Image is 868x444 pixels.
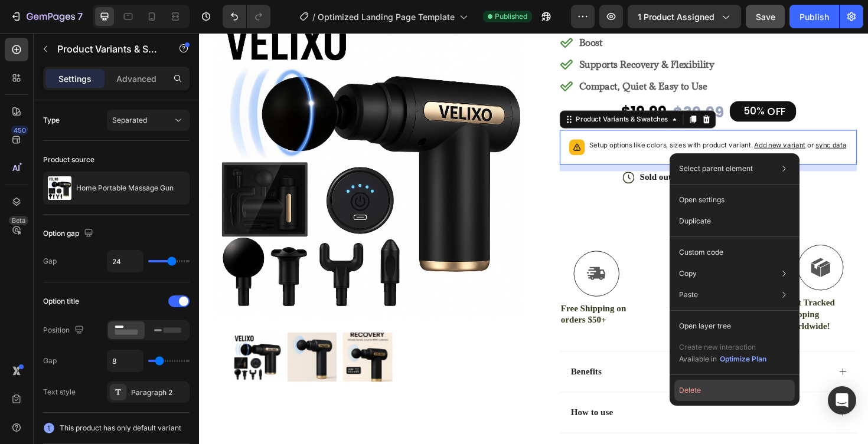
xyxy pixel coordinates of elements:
[534,152,546,161] div: 12
[58,73,92,85] p: Settings
[467,147,629,159] p: Sold out Twice | Limited Stock Available
[679,321,731,331] p: Open layer tree
[403,4,546,18] p: Boost
[679,195,725,205] p: Open settings
[312,11,315,23] span: /
[397,87,499,97] div: Product Variants & Swatches
[107,251,143,272] input: Auto
[600,75,623,92] div: OFF
[720,354,766,364] div: Optimize Plan
[679,268,697,279] p: Copy
[13,417,166,428] strong: #1 Home fitness Product of 2024
[107,350,143,371] input: Auto
[43,323,86,338] div: Position
[828,386,856,415] div: Open Intercom Messenger
[679,247,723,258] p: Custom code
[509,179,569,194] div: Add to cart
[403,27,546,40] strong: Supports Recovery & Flexibility
[789,5,839,28] button: Publish
[77,9,83,24] p: 7
[43,115,60,126] div: Type
[446,73,497,96] div: $19.99
[679,163,753,174] p: Select parent element
[112,116,147,124] span: Separated
[588,114,642,123] span: Add new variant
[679,216,711,226] p: Duplicate
[11,126,28,135] div: 450
[394,353,426,366] p: Benefits
[43,256,57,267] div: Gap
[800,11,829,23] div: Publish
[5,5,88,28] button: 7
[76,184,174,192] p: Home Portable Massage Gun
[403,50,538,63] strong: Compact, Quiet & Easy to Use
[746,5,785,28] button: Save
[413,113,686,125] p: Setup options like colors, sizes with product variant.
[642,114,686,123] span: or
[679,354,717,363] span: Available in
[502,74,557,95] p: $39.99
[756,12,775,22] span: Save
[223,5,270,28] div: Undo/Redo
[43,226,96,242] div: Option gap
[719,353,767,365] button: Optimize Plan
[679,290,698,300] p: Paste
[116,73,156,85] p: Advanced
[674,380,795,401] button: Delete
[131,387,187,398] div: Paragraph 2
[48,176,71,200] img: product feature img
[628,5,741,28] button: 1 product assigned
[107,110,190,131] button: Separated
[638,11,714,23] span: 1 product assigned
[43,387,76,397] div: Text style
[60,422,181,434] span: This product has only default variant
[679,341,767,353] p: Create new interaction
[394,396,439,409] p: How to use
[383,287,458,311] p: Free Shipping on orders $50+
[9,216,28,225] div: Beta
[621,280,696,317] p: Fast Tracked Shipping Worldwide!
[318,11,455,23] span: Optimized Landing Page Template
[653,114,686,123] span: sync data
[495,11,527,22] span: Published
[43,154,94,165] div: Product source
[502,280,577,317] p: 60-Day MoneyBack Guarantee!
[382,167,697,206] button: Add to cart
[43,356,57,366] div: Gap
[57,42,158,56] p: Product Variants & Swatches
[575,75,600,91] div: 50%
[43,296,79,307] div: Option title
[199,33,868,444] iframe: Design area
